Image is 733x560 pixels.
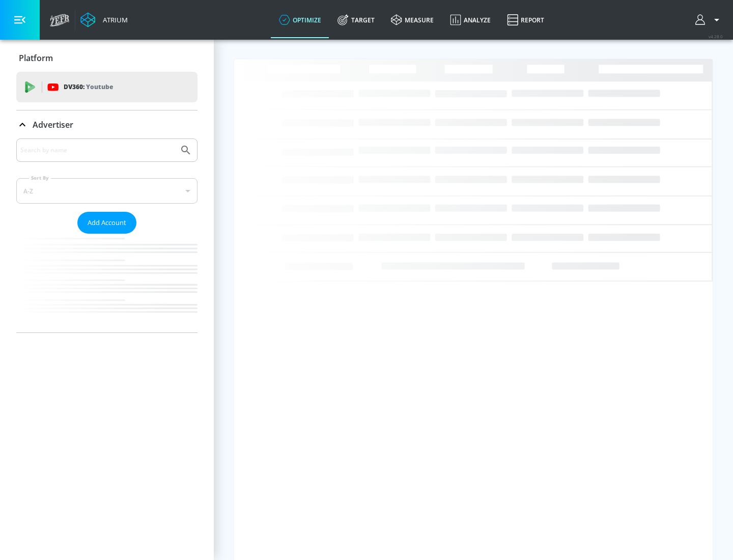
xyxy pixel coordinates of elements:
div: Advertiser [16,138,198,332]
label: Sort By [29,175,51,181]
span: Add Account [88,217,126,229]
div: Platform [16,44,198,72]
div: A-Z [16,178,198,204]
div: DV360: Youtube [16,72,198,102]
a: Analyze [442,2,499,38]
a: Target [329,2,383,38]
p: Platform [19,52,53,64]
div: Advertiser [16,110,198,139]
div: Atrium [99,15,128,24]
p: DV360: [64,81,113,93]
p: Youtube [86,81,113,92]
a: Report [499,2,552,38]
a: optimize [271,2,329,38]
a: Atrium [80,12,128,27]
a: measure [383,2,442,38]
button: Add Account [77,212,136,234]
nav: list of Advertiser [16,234,198,332]
p: Advertiser [33,119,73,130]
span: v 4.28.0 [709,34,723,39]
input: Search by name [20,144,175,157]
